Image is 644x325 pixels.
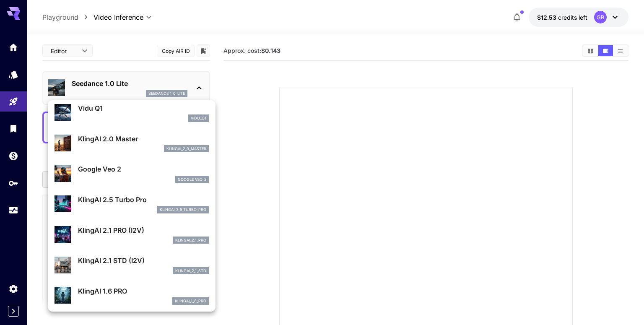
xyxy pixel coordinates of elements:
[55,283,209,308] div: KlingAI 1.6 PROklingai_1_6_pro
[78,225,209,235] p: KlingAI 2.1 PRO (I2V)
[78,164,209,174] p: Google Veo 2
[55,100,209,125] div: Vidu Q1vidu_q1
[55,252,209,278] div: KlingAI 2.1 STD (I2V)klingai_2_1_std
[166,146,206,152] p: klingai_2_0_master
[78,134,209,144] p: KlingAI 2.0 Master
[178,177,206,182] p: google_veo_2
[55,222,209,247] div: KlingAI 2.1 PRO (I2V)klingai_2_1_pro
[55,130,209,156] div: KlingAI 2.0 Masterklingai_2_0_master
[55,191,209,217] div: KlingAI 2.5 Turbo Proklingai_2_5_turbo_pro
[175,298,206,304] p: klingai_1_6_pro
[78,286,209,296] p: KlingAI 1.6 PRO
[160,207,206,213] p: klingai_2_5_turbo_pro
[78,103,209,113] p: Vidu Q1
[175,237,206,243] p: klingai_2_1_pro
[78,255,209,265] p: KlingAI 2.1 STD (I2V)
[191,115,206,121] p: vidu_q1
[78,195,209,205] p: KlingAI 2.5 Turbo Pro
[55,161,209,186] div: Google Veo 2google_veo_2
[175,268,206,274] p: klingai_2_1_std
